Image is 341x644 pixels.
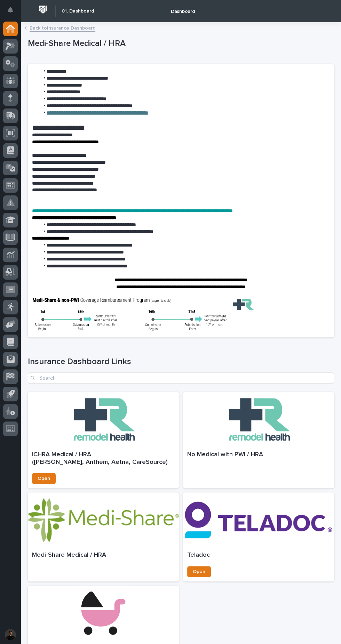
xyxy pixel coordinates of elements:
[38,476,50,481] span: Open
[28,492,179,581] a: Medi-Share Medical / HRA
[32,552,175,559] p: Medi-Share Medical / HRA
[28,357,334,367] h1: Insurance Dashboard Links
[37,3,49,16] img: Workspace Logo
[28,372,334,384] input: Search
[28,39,331,49] p: Medi-Share Medical / HRA
[62,8,94,14] h2: 01. Dashboard
[193,569,205,574] span: Open
[32,473,56,484] a: Open
[28,392,179,488] a: ICHRA Medical / HRA ([PERSON_NAME], Anthem, Aetna, CareSource)Open
[32,451,175,466] p: ICHRA Medical / HRA ([PERSON_NAME], Anthem, Aetna, CareSource)
[183,492,334,581] a: TeladocOpen
[187,552,330,559] p: Teladoc
[3,3,18,17] button: Notifications
[3,627,18,642] button: users-avatar
[183,392,334,488] a: No Medical with PWI / HRA
[187,566,211,577] a: Open
[9,7,18,18] div: Notifications
[187,451,330,459] p: No Medical with PWI / HRA
[30,24,95,32] a: Back toInsurance Dashboard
